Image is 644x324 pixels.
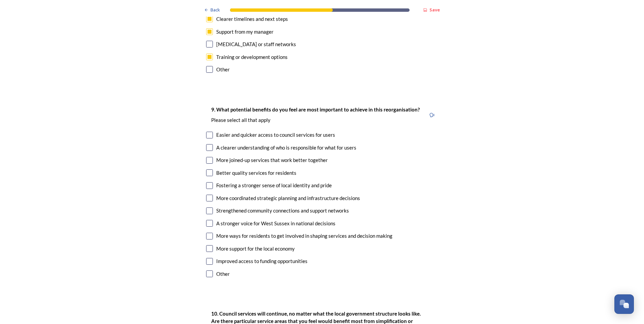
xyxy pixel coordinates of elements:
div: More joined-up services that work better together [216,156,328,164]
div: More coordinated strategic planning and infrastructure decisions [216,194,360,202]
button: Open Chat [614,294,634,314]
div: Training or development options [216,53,288,61]
div: A clearer understanding of who is responsible for what for users [216,144,356,152]
div: Support from my manager [216,28,273,36]
div: A stronger voice for West Sussex in national decisions [216,220,335,227]
div: Clearer timelines and next steps [216,15,288,23]
div: More ways for residents to get involved in shaping services and decision making [216,232,392,240]
div: Other [216,270,230,278]
div: Better quality services for residents [216,169,296,177]
span: Back [211,7,220,13]
p: Please select all that apply [211,117,420,124]
div: Improved access to funding opportunities [216,257,308,265]
div: Easier and quicker access to council services for users [216,131,335,139]
strong: 9. What potential benefits do you feel are most important to achieve in this reorganisation? [211,106,420,112]
div: Fostering a stronger sense of local identity and pride [216,182,332,189]
strong: Save [429,7,440,13]
div: Strengthened community connections and support networks [216,207,349,215]
div: [MEDICAL_DATA] or staff networks [216,40,296,48]
div: More support for the local economy [216,245,295,253]
div: Other [216,66,230,73]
